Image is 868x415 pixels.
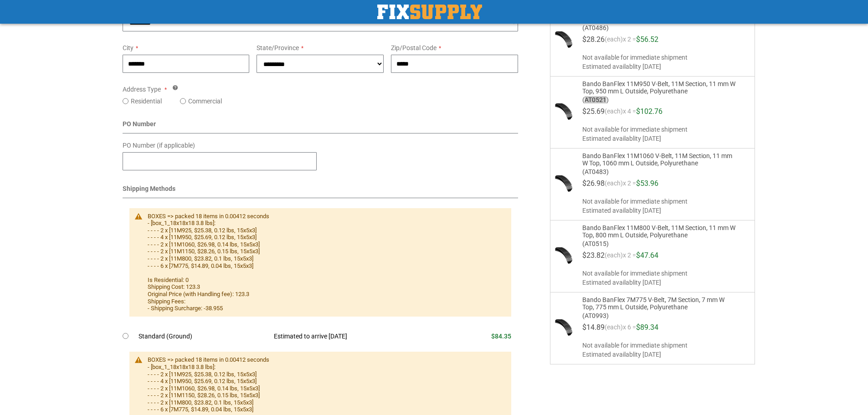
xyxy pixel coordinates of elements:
[555,102,573,121] img: Bando BanFlex 11M950 V-Belt, 11M Section, 11 mm W Top, 950 mm L Outside, Polyurethane
[582,269,747,278] span: Not available for immediate shipment
[131,97,162,106] label: Residential
[605,252,623,263] span: (each)
[636,251,658,260] span: $47.64
[582,206,747,215] span: Estimated availablity [DATE]
[582,197,747,206] span: Not available for immediate shipment
[605,324,623,335] span: (each)
[582,167,735,175] span: (AT0483)
[582,152,735,167] span: Bando BanFlex 11M1060 V-Belt, 11M Section, 11 mm W Top, 1060 mm L Outside, Polyurethane
[582,95,735,103] span: (AT0521)
[582,179,605,188] span: $26.98
[188,97,222,106] label: Commercial
[555,318,573,337] img: Bando BanFlex 7M775 V-Belt, 7M Section, 7 mm W Top, 775 mm L Outside, Polyurethane
[582,350,747,359] span: Estimated availablity [DATE]
[623,252,636,263] span: x 2 =
[582,134,747,143] span: Estimated availablity [DATE]
[123,86,161,93] span: Address Type
[582,80,735,95] span: Bando BanFlex 11M950 V-Belt, 11M Section, 11 mm W Top, 950 mm L Outside, Polyurethane
[582,323,605,332] span: $14.89
[605,180,623,191] span: (each)
[123,119,519,133] div: PO Number
[582,53,747,62] span: Not available for immediate shipment
[123,142,195,149] span: PO Number (if applicable)
[582,341,747,350] span: Not available for immediate shipment
[391,44,437,51] span: Zip/Postal Code
[582,224,735,239] span: Bando BanFlex 11M800 V-Belt, 11M Section, 11 mm W Top, 800 mm L Outside, Polyurethane
[623,324,636,335] span: x 6 =
[257,44,299,51] span: State/Province
[582,311,735,319] span: (AT0993)
[267,327,443,347] td: Estimated to arrive [DATE]
[636,35,658,44] span: $56.52
[636,323,658,332] span: $89.34
[555,246,573,265] img: Bando BanFlex 11M800 V-Belt, 11M Section, 11 mm W Top, 800 mm L Outside, Polyurethane
[623,108,636,119] span: x 4 =
[623,180,636,191] span: x 2 =
[582,107,605,116] span: $25.69
[605,108,623,119] span: (each)
[605,36,623,47] span: (each)
[555,31,573,49] img: Bando BanFlex 11M1150 V-Belt, 11M Section, 11 mm W Top, 1150 mm L Outside, Polyurethane
[582,35,605,44] span: $28.26
[582,296,735,311] span: Bando BanFlex 7M775 V-Belt, 7M Section, 7 mm W Top, 775 mm L Outside, Polyurethane
[148,213,503,312] div: BOXES => packed 18 items in 0.00412 seconds - [box_1_18x18x18 3.8 lbs]: - - - - 2 x [11M925, $25....
[636,179,658,188] span: $53.96
[491,333,511,340] span: $84.35
[582,62,747,71] span: Estimated availablity [DATE]
[582,251,605,260] span: $23.82
[582,278,747,287] span: Estimated availablity [DATE]
[123,44,134,51] span: City
[582,125,747,134] span: Not available for immediate shipment
[377,5,482,19] a: store logo
[582,23,735,31] span: (AT0486)
[636,107,663,116] span: $102.76
[139,327,267,347] td: Standard (Ground)
[623,36,636,47] span: x 2 =
[555,174,573,193] img: Bando BanFlex 11M1060 V-Belt, 11M Section, 11 mm W Top, 1060 mm L Outside, Polyurethane
[123,184,519,198] div: Shipping Methods
[582,239,735,247] span: (AT0515)
[377,5,482,19] img: Fix Industrial Supply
